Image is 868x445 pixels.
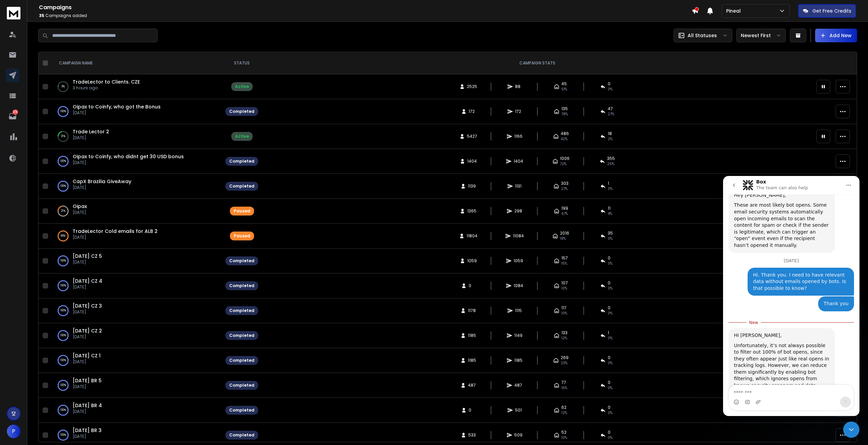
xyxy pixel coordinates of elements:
[608,211,612,217] span: 4 %
[561,81,567,87] span: 45
[723,176,859,416] iframe: Intercom live chat
[229,308,254,313] div: Completed
[39,13,692,18] p: Campaigns added
[608,131,612,136] span: 18
[60,382,66,389] p: 100 %
[561,112,568,117] span: 78 %
[561,286,567,291] span: 10 %
[561,330,568,336] span: 133
[51,99,221,124] td: 100%Oipax to Coinfy, who got the Bonus[DATE]
[469,407,475,413] span: 0
[607,156,615,161] span: 355
[561,305,567,311] span: 117
[60,108,66,115] p: 100 %
[560,231,569,236] span: 2016
[608,380,610,385] span: 0
[60,282,66,289] p: 100 %
[560,156,570,161] span: 1006
[467,258,477,264] span: 1059
[514,159,523,164] span: 1404
[561,360,568,366] span: 23 %
[51,323,221,348] td: 100%[DATE] CZ 2[DATE]
[229,333,254,338] div: Completed
[51,149,221,174] td: 100%Oipax to Coinfy, who didnt get 30 USD bonus[DATE]
[514,383,522,388] span: 487
[608,112,614,117] span: 27 %
[73,377,102,384] a: [DATE] BR 5
[812,8,851,14] p: Get Free Credits
[798,4,856,18] button: Get Free Credits
[608,206,610,211] span: 11
[515,407,522,413] span: 501
[60,432,66,439] p: 100 %
[229,407,254,413] div: Completed
[73,210,87,215] p: [DATE]
[73,253,102,259] span: [DATE] CZ 5
[7,7,20,19] img: logo
[235,84,249,89] div: Active
[61,133,65,140] p: 21 %
[51,74,221,99] td: 3%TradeLector to Clients. CZE3 hours ago
[608,311,613,316] span: 0 %
[51,273,221,298] td: 100%[DATE] CZ 4[DATE]
[229,383,254,388] div: Completed
[561,430,567,435] span: 52
[73,128,109,135] a: Trade Lector 2
[467,208,476,214] span: 1365
[608,330,609,336] span: 1
[229,109,254,114] div: Completed
[51,249,221,273] td: 100%[DATE] CZ 5[DATE]
[608,430,610,435] span: 0
[608,336,613,341] span: 0 %
[561,255,568,261] span: 157
[221,52,262,74] th: STATUS
[51,348,221,373] td: 100%[DATE] CZ 1[DATE]
[60,183,66,190] p: 100 %
[7,425,20,438] button: P
[73,409,102,414] p: [DATE]
[60,307,66,314] p: 100 %
[515,308,522,313] span: 1115
[515,109,522,114] span: 172
[234,208,250,214] div: Paused
[6,109,19,123] a: 274
[561,435,567,441] span: 10 %
[468,432,476,438] span: 533
[229,183,254,189] div: Completed
[117,221,128,232] button: Send a message…
[5,152,131,262] div: Raj says…
[51,124,221,149] td: 21%Trade Lector 2[DATE]
[235,134,249,139] div: Active
[73,384,102,389] p: [DATE]
[561,311,567,316] span: 10 %
[515,84,522,89] span: 88
[73,235,158,240] p: [DATE]
[51,199,221,224] td: 21%Oipax[DATE]
[468,358,476,363] span: 1185
[561,181,569,186] span: 303
[608,435,613,441] span: 0 %
[73,302,102,309] span: [DATE] CZ 3
[467,84,477,89] span: 2525
[73,259,102,265] p: [DATE]
[73,352,101,359] a: [DATE] CZ 1
[73,203,87,210] span: Oipax
[60,357,66,364] p: 100 %
[467,159,477,164] span: 1404
[60,257,66,264] p: 100 %
[234,233,250,239] div: Paused
[608,286,613,291] span: 0 %
[468,333,476,338] span: 1185
[608,410,613,416] span: 0 %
